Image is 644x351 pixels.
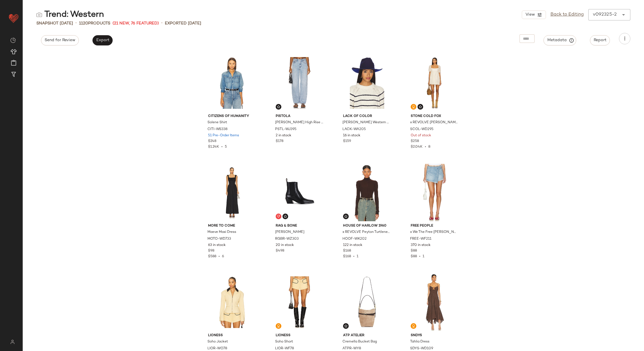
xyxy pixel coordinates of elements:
[203,54,261,112] img: CITI-WS338_V1.jpg
[44,38,75,43] span: Send for Review
[342,339,377,344] span: Cremella Bucket Bag
[79,20,110,26] div: Products
[10,37,16,43] img: svg%3e
[8,12,19,24] img: heart_red.DM2ytmEG.svg
[343,333,391,338] span: ATP Atelier
[276,133,291,138] span: 2 in stock
[344,215,348,218] img: svg%3e
[593,11,617,18] div: v092325-2
[343,248,351,254] span: $168
[342,120,390,125] span: [PERSON_NAME] Western Cowboy Hat
[411,255,417,258] span: $88
[410,120,458,125] span: x REVOLVE [PERSON_NAME] Embroidered Mini Dress
[547,38,573,43] span: Metadata
[208,248,214,254] span: $98
[342,230,390,235] span: x REVOLVE Peyton Turtleneck Sweater
[343,114,391,119] span: Lack of Color
[207,127,228,132] span: CITI-WS338
[419,105,422,108] img: svg%3e
[207,120,227,125] span: Solene Shirt
[7,340,18,344] img: svg%3e
[207,339,228,344] span: Soho Jacket
[208,255,216,258] span: $588
[208,243,226,248] span: 63 in stock
[411,133,431,138] span: Out of stock
[411,333,459,338] span: SNDYS
[276,243,294,248] span: 20 in stock
[338,164,396,221] img: HOOF-WK202_V1.jpg
[203,273,261,331] img: LIOR-WO78_V1.jpg
[411,243,431,248] span: 370 in stock
[406,273,463,331] img: SDYS-WD109_V1.jpg
[208,145,219,149] span: $1.24K
[277,105,280,108] img: svg%3e
[96,38,109,43] span: Export
[544,35,576,45] button: Metadata
[276,223,324,229] span: Rag & Bone
[522,11,546,19] button: View
[550,11,584,18] a: Back to Editing
[208,133,239,138] span: 51 Pre-Order Items
[75,20,77,27] span: •
[406,54,463,112] img: SCOL-WD295_V1.jpg
[410,339,429,344] span: Tahlia Dress
[208,223,256,229] span: MORE TO COME
[343,223,391,229] span: House of Harlow 1960
[411,223,459,229] span: Free People
[275,230,304,235] span: [PERSON_NAME]
[161,20,163,27] span: •
[276,114,324,119] span: PISTOLA
[410,237,431,242] span: FREE-WF211
[275,339,293,344] span: Soho Short
[411,139,419,144] span: $258
[412,105,415,108] img: svg%3e
[219,145,225,149] span: •
[410,127,433,132] span: SCOL-WD295
[113,20,159,26] span: (21 New, 76 Featured)
[338,273,396,331] img: ATPR-WY8_V1.jpg
[36,12,42,18] img: svg%3e
[207,237,231,242] span: MOTO-WD733
[406,164,463,221] img: FREE-WF211_V1.jpg
[275,127,296,132] span: PSTL-WJ395
[343,243,362,248] span: 122 in stock
[417,255,423,258] span: •
[423,145,428,149] span: •
[275,237,299,242] span: RGBR-WZ303
[225,145,227,149] span: 5
[41,35,79,45] button: Send for Review
[216,255,222,258] span: •
[208,114,256,119] span: Citizens of Humanity
[342,127,366,132] span: LACK-WA205
[412,324,415,328] img: svg%3e
[411,248,417,254] span: $88
[343,139,351,144] span: $159
[338,54,396,112] img: LACK-WA205_V1.jpg
[275,120,323,125] span: [PERSON_NAME] High Rise Barrel Jeans
[276,139,283,144] span: $178
[410,230,458,235] span: x We The Free [PERSON_NAME]
[428,145,430,149] span: 8
[277,215,280,218] img: svg%3e
[207,230,236,235] span: Maeve Maxi Dress
[36,20,73,26] span: Snapshot [DATE]
[208,139,216,144] span: $248
[344,324,348,328] img: svg%3e
[165,20,201,26] p: Exported [DATE]
[593,38,606,43] span: Report
[525,12,535,17] span: View
[222,255,224,258] span: 6
[590,35,610,45] button: Report
[92,35,113,45] button: Export
[423,255,424,258] span: 1
[277,324,280,328] img: svg%3e
[208,333,256,338] span: LIONESS
[351,255,357,258] span: •
[343,133,360,138] span: 16 in stock
[411,114,459,119] span: Stone Cold Fox
[271,54,328,112] img: PSTL-WJ395_V1.jpg
[276,333,324,338] span: LIONESS
[79,21,88,26] span: 1120
[343,255,351,258] span: $168
[276,248,284,254] span: $498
